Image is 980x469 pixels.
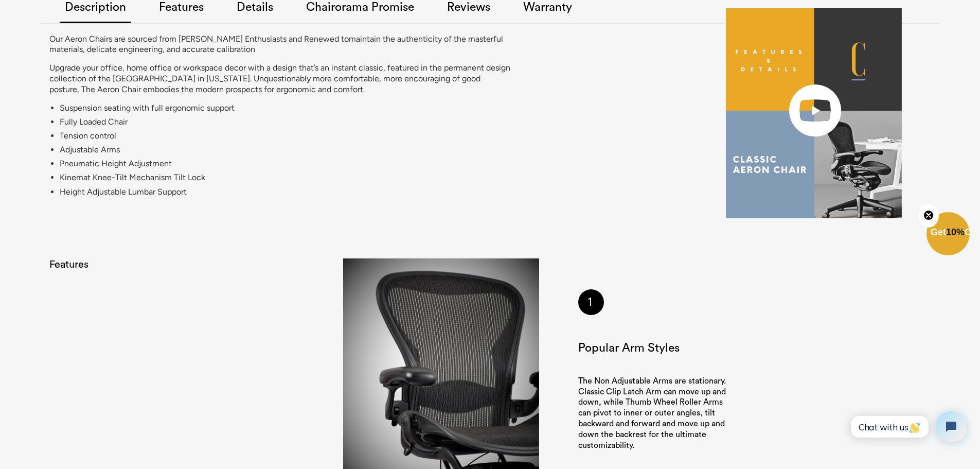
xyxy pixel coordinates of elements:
iframe: Tidio Chat [840,403,975,451]
img: OverProject.PNG [726,8,902,219]
span: maintain the authenticity of the masterful materials, delicate engineering, and accurate calibration [49,34,503,55]
h2: Features [49,258,137,271]
div: 1 [578,289,604,315]
p: Upgrade your office, home office or workspace decor with a design that’s an instant classic, feat... [49,63,512,95]
span: Adjustable Arms [60,145,120,154]
p: The Non Adjustable Arms are stationary. Classic Clip Latch Arm can move up and down, while Thumb ... [578,376,735,451]
span: Get Off [931,227,978,237]
h3: Popular Arm Styles [578,341,735,355]
span: Suspension seating with full ergonomic support [60,103,235,113]
span: Our Aeron Chairs are sourced from [PERSON_NAME] Enthusiasts and Renewed to [49,34,349,44]
div: Get10%OffClose teaser [926,213,970,256]
span: 10% [946,227,965,237]
span: Kinemat Knee-Tilt Mechanism Tilt Lock [60,172,205,182]
span: Fully Loaded Chair [60,117,128,127]
span: Tension control [60,131,116,141]
button: Close teaser [918,204,939,228]
span: Height Adjustable Lumbar Support [60,187,187,197]
span: Pneumatic Height Adjustment [60,159,172,168]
